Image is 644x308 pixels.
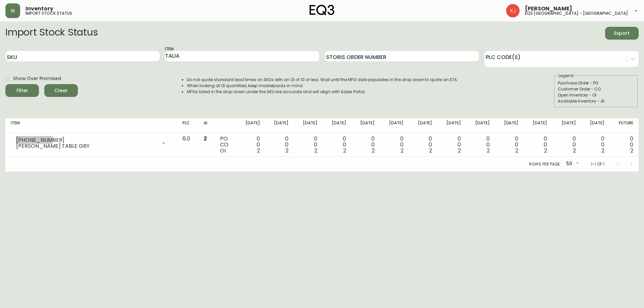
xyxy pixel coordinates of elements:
[328,136,346,154] div: 0 0
[16,137,157,143] div: [PHONE_NUMBER]
[236,118,265,133] th: [DATE]
[544,147,547,155] span: 2
[380,118,409,133] th: [DATE]
[187,89,458,95] li: MFGs listed in the drop down under the SKU are accurate and will align with Sales Portal.
[25,6,53,11] span: Inventory
[343,147,346,155] span: 2
[204,135,207,142] span: 2
[198,118,215,133] th: AI
[495,118,524,133] th: [DATE]
[506,4,520,17] img: 24a625d34e264d2520941288c4a55f8e
[558,98,634,104] div: Available Inventory - AI
[437,118,466,133] th: [DATE]
[187,77,458,83] li: Do not quote standard lead times on SKUs with an OI of 10 or less. Wait until the MFG date popula...
[525,11,628,15] h5: eq3 [GEOGRAPHIC_DATA] - [GEOGRAPHIC_DATA]
[443,136,461,154] div: 0 0
[265,118,294,133] th: [DATE]
[177,118,198,133] th: PLC
[529,136,547,154] div: 0 0
[11,136,172,150] div: [PHONE_NUMBER][PERSON_NAME] TABLE GRY
[177,133,198,157] td: 6.0
[314,147,317,155] span: 2
[16,143,157,149] div: [PERSON_NAME] TABLE GRY
[591,161,604,167] p: 1-1 of 1
[220,147,226,155] span: OI
[558,92,634,98] div: Open Inventory - OI
[323,118,352,133] th: [DATE]
[5,27,98,40] h2: Import Stock Status
[414,136,432,154] div: 0 0
[472,136,490,154] div: 0 0
[605,27,639,40] button: Export
[310,5,334,15] img: logo
[400,147,404,155] span: 2
[558,86,634,92] div: Customer Order - CO
[242,136,260,154] div: 0 0
[187,83,458,89] li: When looking at OI quantities, keep masterpacks in mind.
[573,147,576,155] span: 2
[409,118,438,133] th: [DATE]
[257,147,260,155] span: 2
[529,161,561,167] p: Rows per page:
[50,86,72,95] span: Clear
[515,147,518,155] span: 2
[630,147,633,155] span: 2
[610,29,633,38] span: Export
[524,118,552,133] th: [DATE]
[385,136,404,154] div: 0 0
[563,159,580,170] div: 50
[372,147,375,155] span: 2
[5,84,39,97] button: Filter
[458,147,461,155] span: 2
[610,118,639,133] th: Future
[558,136,576,154] div: 0 0
[357,136,375,154] div: 0 0
[601,147,604,155] span: 2
[13,75,61,82] span: Show Over Promised
[44,84,78,97] button: Clear
[487,147,490,155] span: 2
[220,136,231,154] div: PO CO
[271,136,289,154] div: 0 0
[581,118,610,133] th: [DATE]
[429,147,432,155] span: 2
[587,136,605,154] div: 0 0
[299,136,317,154] div: 0 0
[558,73,574,79] legend: Legend
[466,118,495,133] th: [DATE]
[5,118,177,133] th: Item
[525,6,572,11] span: [PERSON_NAME]
[558,80,634,86] div: Purchase Order - PO
[351,118,380,133] th: [DATE]
[285,147,288,155] span: 2
[294,118,323,133] th: [DATE]
[615,136,633,154] div: 0 0
[25,11,72,15] h5: import stock status
[500,136,519,154] div: 0 0
[552,118,581,133] th: [DATE]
